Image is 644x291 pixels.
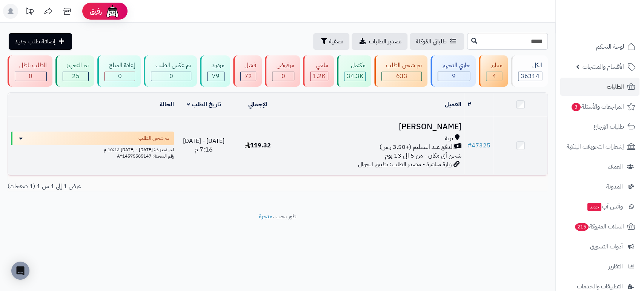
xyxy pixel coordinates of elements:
[11,145,174,153] div: اخر تحديث: [DATE] - [DATE] 10:13 م
[2,182,278,191] div: عرض 1 إلى 1 من 1 (1 صفحات)
[518,61,542,70] div: الكل
[11,262,29,280] div: Open Intercom Messenger
[352,33,407,50] a: تصدير الطلبات
[560,78,639,96] a: الطلبات
[142,55,198,87] a: تم عكس الطلب 0
[445,100,461,109] a: العميل
[169,72,173,81] span: 0
[105,61,135,70] div: إعادة المبلغ
[310,61,328,70] div: ملغي
[183,136,224,154] span: [DATE] - [DATE] 7:16 م
[445,134,453,143] span: تربة
[105,72,135,81] div: 0
[244,72,252,81] span: 72
[560,237,639,256] a: أدوات التسويق
[486,61,503,70] div: معلق
[369,37,401,46] span: تصدير الطلبات
[248,100,267,109] a: الإجمالي
[310,72,328,81] div: 1163
[198,55,232,87] a: مردود 79
[560,178,639,196] a: المدونة
[207,72,224,81] div: 79
[593,21,637,37] img: logo-2.png
[590,241,623,252] span: أدوات التسويق
[567,141,624,152] span: إشعارات التحويلات البنكية
[301,55,335,87] a: ملغي 1.2K
[429,55,477,87] a: جاري التجهيز 9
[509,55,549,87] a: الكل36314
[606,181,623,192] span: المدونة
[572,103,581,111] span: 3
[560,118,639,136] a: طلبات الإرجاع
[15,37,55,46] span: إضافة طلب جديد
[212,72,220,81] span: 79
[63,72,89,81] div: 25
[118,72,122,81] span: 0
[593,121,624,132] span: طلبات الإرجاع
[596,41,624,52] span: لوحة التحكم
[477,55,510,87] a: معلق 4
[587,203,601,211] span: جديد
[335,55,373,87] a: مكتمل 34.3K
[574,221,624,232] span: السلات المتروكة
[15,72,46,81] div: 0
[15,61,47,70] div: الطلب باطل
[583,61,624,72] span: الأقسام والمنتجات
[560,257,639,276] a: التقارير
[272,61,294,70] div: مرفوض
[467,141,490,150] a: #47325
[96,55,142,87] a: إعادة المبلغ 0
[571,101,624,112] span: المراجعات والأسئلة
[90,7,102,16] span: رفيق
[452,72,456,81] span: 9
[29,72,32,81] span: 0
[416,37,447,46] span: طلباتي المُوكلة
[438,72,470,81] div: 9
[151,61,191,70] div: تم عكس الطلب
[609,261,623,272] span: التقارير
[151,72,191,81] div: 0
[241,72,256,81] div: 72
[259,212,272,221] a: متجرة
[187,100,221,109] a: تاريخ الطلب
[232,55,264,87] a: فشل 72
[263,55,301,87] a: مرفوض 0
[438,61,470,70] div: جاري التجهيز
[382,72,421,81] div: 633
[467,141,472,150] span: #
[358,160,452,169] span: زيارة مباشرة - مصدر الطلب: تطبيق الجوال
[20,4,39,21] a: تحديثات المنصة
[373,55,429,87] a: تم شحن الطلب 633
[138,135,169,142] span: تم شحن الطلب
[560,38,639,56] a: لوحة التحكم
[344,72,366,81] div: 34329
[396,72,407,81] span: 633
[560,158,639,176] a: العملاء
[381,61,422,70] div: تم شحن الطلب
[245,141,271,150] span: 119.32
[380,143,454,152] span: الدفع عند التسليم (+3.50 ر.س)
[281,72,285,81] span: 0
[288,123,461,131] h3: [PERSON_NAME]
[160,100,174,109] a: الحالة
[105,4,120,19] img: ai-face.png
[467,100,471,109] a: #
[117,153,174,159] span: رقم الشحنة: AY14575585147
[560,217,639,236] a: السلات المتروكة215
[608,161,623,172] span: العملاء
[9,33,72,50] a: إضافة طلب جديد
[207,61,224,70] div: مردود
[560,138,639,156] a: إشعارات التحويلات البنكية
[587,201,623,212] span: وآتس آب
[344,61,366,70] div: مكتمل
[240,61,257,70] div: فشل
[560,98,639,116] a: المراجعات والأسئلة3
[63,61,89,70] div: تم التجهيز
[607,81,624,92] span: الطلبات
[410,33,464,50] a: طلباتي المُوكلة
[54,55,96,87] a: تم التجهيز 25
[486,72,502,81] div: 4
[6,55,54,87] a: الطلب باطل 0
[313,72,326,81] span: 1.2K
[560,198,639,216] a: وآتس آبجديد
